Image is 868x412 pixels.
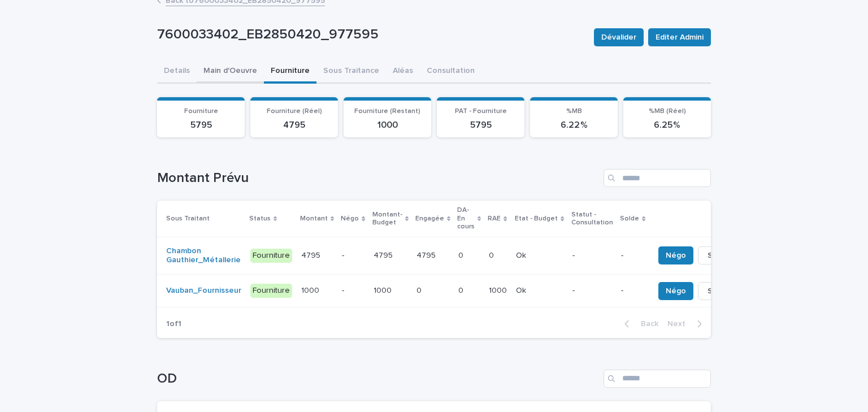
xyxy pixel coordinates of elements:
[634,320,658,328] span: Back
[166,212,210,225] p: Sous Traitant
[267,108,322,115] span: Fourniture (Réel)
[444,120,518,131] p: 5795
[420,60,481,84] button: Consultation
[166,246,241,266] a: Chambon Gauthier_Métallerie
[666,285,686,297] span: Négo
[621,251,644,261] p: -
[572,251,612,261] p: -
[157,310,190,338] p: 1 of 1
[342,251,364,261] p: -
[264,60,316,84] button: Fourniture
[604,370,711,388] input: Search
[630,120,704,131] p: 6.25 %
[566,108,582,115] span: %MB
[184,108,218,115] span: Fourniture
[666,250,686,261] span: Négo
[572,286,612,296] p: -
[667,320,692,328] span: Next
[698,282,741,300] button: Solder
[301,249,323,261] p: 4795
[416,249,438,261] p: 4795
[457,204,475,233] p: DA-En cours
[455,108,507,115] span: PAT - Fourniture
[341,212,359,225] p: Négo
[516,284,528,296] p: Ok
[250,284,292,298] div: Fourniture
[620,212,639,225] p: Solde
[621,286,644,296] p: -
[157,371,599,387] h1: OD
[164,120,238,131] p: 5795
[658,246,693,264] button: Négo
[658,282,693,300] button: Négo
[157,60,197,84] button: Details
[601,32,636,43] span: Dévalider
[300,212,328,225] p: Montant
[374,249,395,261] p: 4795
[316,60,386,84] button: Sous Traitance
[342,286,364,296] p: -
[649,108,686,115] span: %MB (Réel)
[350,120,424,131] p: 1000
[615,319,663,329] button: Back
[489,249,496,261] p: 0
[157,27,585,43] p: 7600033402_EB2850420_977595
[594,28,644,46] button: Dévalider
[374,284,394,296] p: 1000
[416,284,424,296] p: 0
[604,169,711,187] input: Search
[157,170,599,187] h1: Montant Prévu
[488,212,501,225] p: RAE
[648,28,711,46] button: Editer Admini
[157,237,759,275] tr: Chambon Gauthier_Métallerie Fourniture47954795 -47954795 47954795 00 00 OkOk --NégoSolder
[386,60,420,84] button: Aléas
[516,249,528,261] p: Ok
[157,275,759,307] tr: Vauban_Fournisseur Fourniture10001000 -10001000 00 00 10001000 OkOk --NégoSolder
[372,209,402,229] p: Montant-Budget
[249,212,271,225] p: Status
[698,246,741,264] button: Solder
[257,120,331,131] p: 4795
[515,212,558,225] p: Etat - Budget
[656,32,704,43] span: Editer Admini
[537,120,611,131] p: 6.22 %
[354,108,420,115] span: Fourniture (Restant)
[415,212,444,225] p: Engagée
[301,284,322,296] p: 1000
[708,250,732,261] span: Solder
[708,285,732,297] span: Solder
[166,286,241,296] a: Vauban_Fournisseur
[458,284,466,296] p: 0
[197,60,264,84] button: Main d'Oeuvre
[458,249,466,261] p: 0
[663,319,711,329] button: Next
[250,249,292,263] div: Fourniture
[571,209,613,229] p: Statut - Consultation
[489,284,509,296] p: 1000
